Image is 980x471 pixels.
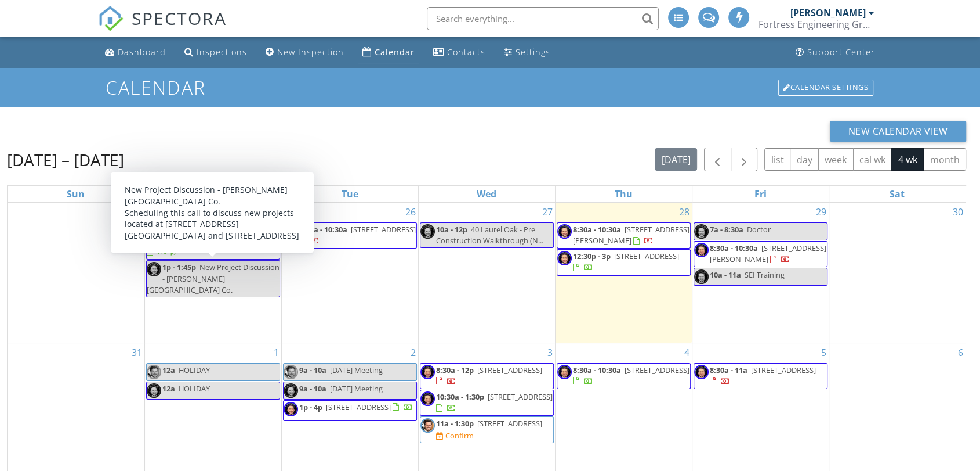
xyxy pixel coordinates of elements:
[129,203,144,221] a: Go to August 24, 2025
[447,46,485,57] div: Contacts
[436,224,467,235] span: 10a - 12p
[612,186,635,202] a: Thursday
[299,365,326,375] span: 9a - 10a
[557,249,691,275] a: 12:30p - 3p [STREET_ADDRESS]
[778,80,873,96] div: Calendar Settings
[956,343,966,362] a: Go to September 6, 2025
[436,430,474,441] a: Confirm
[694,241,827,267] a: 8:30a - 10:30a [STREET_ADDRESS][PERSON_NAME]
[791,42,880,63] a: Support Center
[98,16,227,40] a: SPECTORA
[814,203,829,221] a: Go to August 29, 2025
[573,224,689,246] span: [STREET_ADDRESS][PERSON_NAME]
[557,251,572,265] img: 58437b2c5169473c8fa267f02d2a0aeb.jpeg
[819,343,829,362] a: Go to September 5, 2025
[299,402,413,412] a: 1p - 4p [STREET_ADDRESS]
[284,383,298,398] img: 58437b2c5169473c8fa267f02d2a0aeb.jpeg
[147,262,161,276] img: 58437b2c5169473c8fa267f02d2a0aeb.jpeg
[420,418,435,433] img: 703a034f23ae4996ade8c5bf15100df7.jpeg
[573,251,611,261] span: 12:30p - 3p
[614,251,679,261] span: [STREET_ADDRESS]
[271,343,281,362] a: Go to September 1, 2025
[573,224,621,235] span: 8:30a - 10:30a
[758,19,874,30] div: Fortress Engineering Group LLC
[64,186,87,202] a: Sunday
[330,365,383,375] span: [DATE] Meeting
[557,363,691,389] a: 8:30a - 10:30a [STREET_ADDRESS]
[694,243,709,257] img: 58437b2c5169473c8fa267f02d2a0aeb.jpeg
[180,42,252,63] a: Inspections
[420,390,554,416] a: 10:30a - 1:30p [STREET_ADDRESS]
[146,222,280,260] a: 12p - 4p [STREET_ADDRESS][PERSON_NAME][PERSON_NAME]
[790,7,866,19] div: [PERSON_NAME]
[420,365,435,379] img: 58437b2c5169473c8fa267f02d2a0aeb.jpeg
[299,224,347,235] span: 8:30a - 10:30a
[710,243,826,264] span: [STREET_ADDRESS][PERSON_NAME]
[777,78,874,97] a: Calendar Settings
[420,416,554,443] a: 11a - 1:30p [STREET_ADDRESS] Confirm
[200,186,226,202] a: Monday
[427,7,659,30] input: Search everything...
[557,222,691,249] a: 8:30a - 10:30a [STREET_ADDRESS][PERSON_NAME]
[284,365,298,379] img: 703a034f23ae4996ade8c5bf15100df7.jpeg
[557,365,572,379] img: 58437b2c5169473c8fa267f02d2a0aeb.jpeg
[891,148,924,171] button: 4 wk
[129,343,144,362] a: Go to August 31, 2025
[436,365,542,386] a: 8:30a - 12p [STREET_ADDRESS]
[853,148,892,171] button: cal wk
[179,383,210,394] span: HOLIDAY
[420,363,554,389] a: 8:30a - 12p [STREET_ADDRESS]
[197,46,247,57] div: Inspections
[98,6,124,31] img: The Best Home Inspection Software - Spectora
[807,46,875,57] div: Support Center
[747,224,771,235] span: Doctor
[573,365,689,386] a: 8:30a - 10:30a [STREET_ADDRESS]
[710,243,758,253] span: 8:30a - 10:30a
[488,391,553,402] span: [STREET_ADDRESS]
[829,203,966,343] td: Go to August 30, 2025
[358,42,419,63] a: Calendar
[375,46,415,57] div: Calendar
[710,365,747,375] span: 8:30a - 11a
[436,391,484,402] span: 10:30a - 1:30p
[436,365,474,375] span: 8:30a - 12p
[555,203,692,343] td: Go to August 28, 2025
[764,148,790,171] button: list
[677,203,692,221] a: Go to August 28, 2025
[118,46,166,57] div: Dashboard
[8,203,144,343] td: Go to August 24, 2025
[162,365,175,375] span: 12a
[710,365,816,386] a: 8:30a - 11a [STREET_ADDRESS]
[694,224,709,239] img: 58437b2c5169473c8fa267f02d2a0aeb.jpeg
[147,365,161,379] img: 703a034f23ae4996ade8c5bf15100df7.jpeg
[106,77,874,98] h1: Calendar
[887,186,907,202] a: Saturday
[573,251,679,272] a: 12:30p - 3p [STREET_ADDRESS]
[818,148,854,171] button: week
[339,186,361,202] a: Tuesday
[351,224,416,235] span: [STREET_ADDRESS]
[7,148,124,171] h2: [DATE] – [DATE]
[283,222,417,249] a: 8:30a - 10:30a [STREET_ADDRESS]
[625,365,689,375] span: [STREET_ADDRESS]
[655,148,697,171] button: [DATE]
[162,224,280,246] span: [STREET_ADDRESS][PERSON_NAME][PERSON_NAME]
[284,402,298,416] img: 58437b2c5169473c8fa267f02d2a0aeb.jpeg
[281,203,418,343] td: Go to August 26, 2025
[100,42,170,63] a: Dashboard
[499,42,555,63] a: Settings
[162,224,190,235] span: 12p - 4p
[299,224,416,246] a: 8:30a - 10:30a [STREET_ADDRESS]
[516,46,550,57] div: Settings
[436,418,474,429] span: 11a - 1:30p
[751,365,816,375] span: [STREET_ADDRESS]
[830,121,967,142] button: New Calendar View
[436,224,543,246] span: 40 Laurel Oak - Pre Construction Walkthrough (N...
[474,186,499,202] a: Wednesday
[682,343,692,362] a: Go to September 4, 2025
[477,365,542,375] span: [STREET_ADDRESS]
[179,365,210,375] span: HOLIDAY
[710,224,743,235] span: 7a - 8:30a
[436,391,553,413] a: 10:30a - 1:30p [STREET_ADDRESS]
[704,148,731,171] button: Previous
